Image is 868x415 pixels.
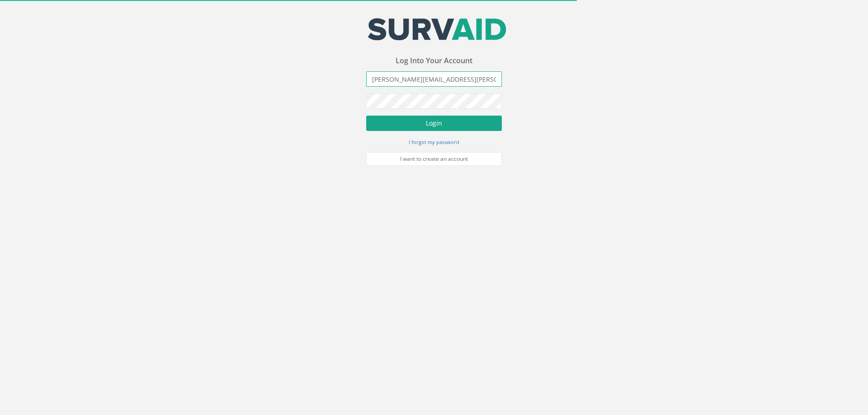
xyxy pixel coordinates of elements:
button: Login [366,116,502,131]
a: I forgot my password [409,138,459,146]
h3: Log Into Your Account [366,57,502,65]
small: I forgot my password [409,139,459,145]
input: Email [366,71,502,87]
a: I want to create an account [366,152,502,166]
